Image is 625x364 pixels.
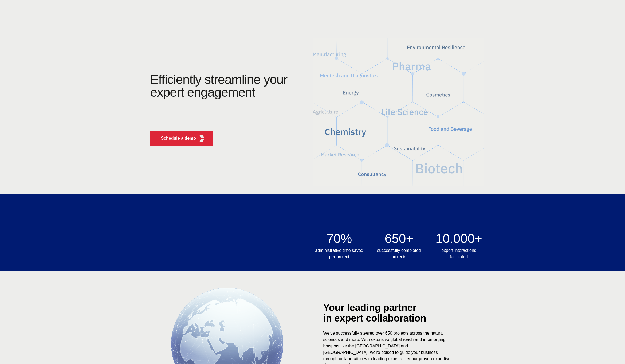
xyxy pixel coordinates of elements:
[150,131,214,146] button: Schedule a demoKGG Fifth Element RED
[161,135,196,142] p: Schedule a demo
[150,72,288,99] h1: Efficiently streamline your expert engagement
[199,135,205,142] img: KGG Fifth Element RED
[372,232,426,245] h2: 650+
[432,232,486,245] h2: 10.000+
[313,232,366,245] h2: 70%
[313,247,366,260] h3: administrative time saved per project
[323,302,473,324] div: Your leading partner in expert collaboration
[432,247,486,260] h3: expert interactions facilitated
[372,247,426,260] h3: successfully completed projects
[313,35,484,189] img: KGG Fifth Element RED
